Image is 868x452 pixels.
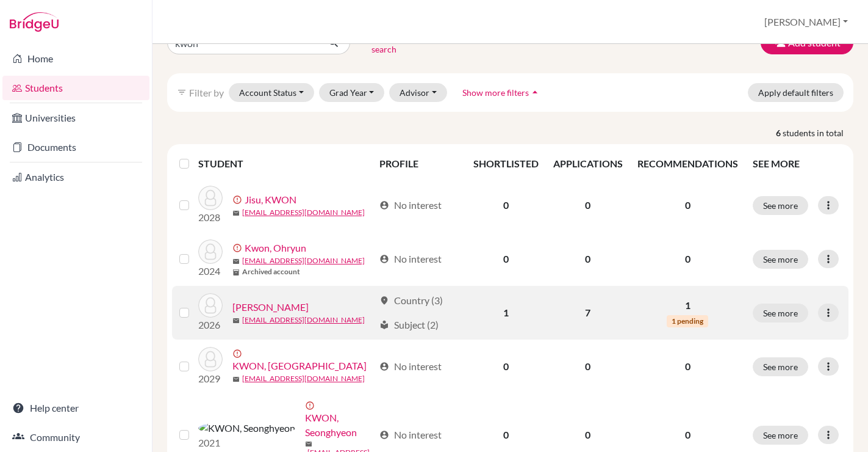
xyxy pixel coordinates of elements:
[776,126,783,139] strong: 6
[466,232,546,286] td: 0
[232,243,245,253] span: error_outline
[630,149,745,178] th: RECOMMENDATIONS
[198,149,373,178] th: STUDENT
[198,436,295,450] p: 2021
[546,149,630,178] th: APPLICATIONS
[546,232,630,286] td: 0
[198,421,295,436] img: KWON, Seonghyeon
[379,200,389,210] span: account_circle
[232,269,240,276] span: inventory_2
[2,425,149,450] a: Community
[177,87,187,97] i: filter_list
[319,83,385,102] button: Grad Year
[753,250,808,269] button: See more
[546,178,630,232] td: 0
[2,396,149,420] a: Help center
[305,401,317,410] span: error_outline
[198,371,223,386] p: 2029
[748,83,844,102] button: Apply default filters
[753,196,808,215] button: See more
[189,87,224,98] span: Filter by
[232,258,240,265] span: mail
[305,440,312,448] span: mail
[2,106,149,130] a: Universities
[466,286,546,340] td: 1
[753,304,808,323] button: See more
[389,83,447,102] button: Advisor
[198,293,223,318] img: Kwon, Taekhyun
[242,266,300,277] b: Archived account
[242,315,365,326] a: [EMAIL_ADDRESS][DOMAIN_NAME]
[637,359,738,374] p: 0
[372,149,466,178] th: PROFILE
[379,430,389,440] span: account_circle
[232,195,245,205] span: error_outline
[637,198,738,213] p: 0
[452,83,551,102] button: Show more filtersarrow_drop_up
[667,315,708,327] span: 1 pending
[379,293,443,308] div: Country (3)
[745,149,848,178] th: SEE MORE
[232,349,245,359] span: error_outline
[379,320,389,330] span: local_library
[637,428,738,442] p: 0
[759,10,853,34] button: [PERSON_NAME]
[379,254,389,264] span: account_circle
[529,86,541,98] i: arrow_drop_up
[379,296,389,305] span: location_on
[232,300,309,315] a: [PERSON_NAME]
[232,210,240,217] span: mail
[305,410,375,440] a: KWON, Seonghyeon
[546,286,630,340] td: 7
[753,426,808,445] button: See more
[753,357,808,376] button: See more
[637,252,738,266] p: 0
[2,165,149,189] a: Analytics
[2,46,149,71] a: Home
[245,241,306,255] a: Kwon, Ohryun
[2,135,149,159] a: Documents
[242,373,365,384] a: [EMAIL_ADDRESS][DOMAIN_NAME]
[198,318,223,332] p: 2026
[198,239,223,264] img: Kwon, Ohryun
[232,317,240,324] span: mail
[379,252,442,266] div: No interest
[466,149,546,178] th: SHORTLISTED
[245,192,296,207] a: Jisu, KWON
[198,186,223,210] img: Jisu, KWON
[379,359,442,374] div: No interest
[10,12,59,32] img: Bridge-U
[466,340,546,393] td: 0
[242,207,365,218] a: [EMAIL_ADDRESS][DOMAIN_NAME]
[232,376,240,383] span: mail
[379,318,439,332] div: Subject (2)
[379,362,389,371] span: account_circle
[379,428,442,442] div: No interest
[637,298,738,313] p: 1
[2,76,149,100] a: Students
[546,340,630,393] td: 0
[198,347,223,371] img: KWON, Ain
[783,126,853,139] span: students in total
[379,198,442,213] div: No interest
[242,255,365,266] a: [EMAIL_ADDRESS][DOMAIN_NAME]
[198,210,223,225] p: 2028
[466,178,546,232] td: 0
[232,359,367,373] a: KWON, [GEOGRAPHIC_DATA]
[229,83,314,102] button: Account Status
[462,87,529,98] span: Show more filters
[198,264,223,279] p: 2024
